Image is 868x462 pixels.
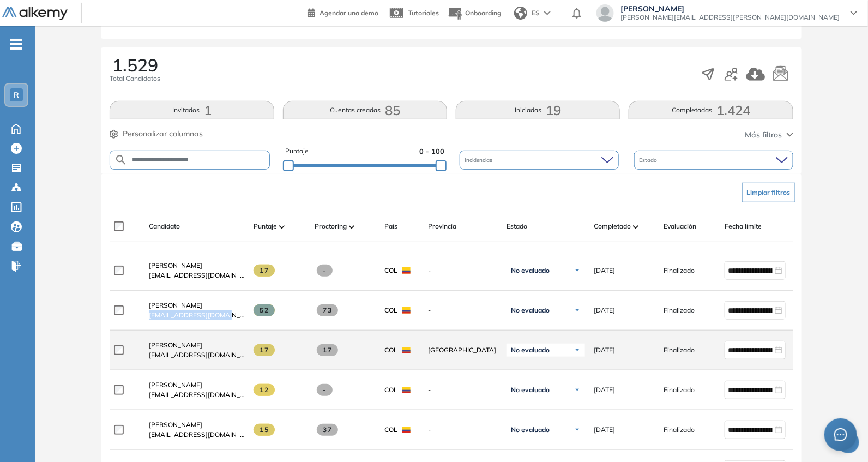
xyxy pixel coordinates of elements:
[149,380,245,390] a: [PERSON_NAME]
[620,4,840,13] span: [PERSON_NAME]
[460,151,619,170] div: Incidencias
[664,305,695,315] span: Finalizado
[428,305,498,315] span: -
[254,384,275,396] span: 12
[149,430,245,440] span: [EMAIL_ADDRESS][DOMAIN_NAME]
[428,345,498,355] span: [GEOGRAPHIC_DATA]
[123,128,203,140] span: Personalizar columnas
[254,221,277,231] span: Puntaje
[110,101,274,119] button: Invitados1
[511,425,550,434] span: No evaluado
[149,350,245,360] span: [EMAIL_ADDRESS][DOMAIN_NAME]
[402,267,411,274] img: COL
[428,266,498,275] span: -
[428,425,498,435] span: -
[594,345,615,355] span: [DATE]
[511,346,550,355] span: No evaluado
[402,427,411,433] img: COL
[402,307,411,314] img: COL
[532,8,540,18] span: ES
[634,151,793,170] div: Estado
[408,9,439,17] span: Tutoriales
[285,146,309,157] span: Puntaje
[664,266,695,275] span: Finalizado
[745,129,782,141] span: Más filtros
[594,425,615,435] span: [DATE]
[317,384,333,396] span: -
[149,310,245,320] span: [EMAIL_ADDRESS][DOMAIN_NAME]
[664,385,695,395] span: Finalizado
[544,11,551,15] img: arrow
[317,265,333,277] span: -
[511,306,550,315] span: No evaluado
[384,305,397,315] span: COL
[279,225,285,229] img: [missing "en.ARROW_ALT" translation]
[594,221,631,231] span: Completado
[745,129,793,141] button: Más filtros
[742,183,795,202] button: Limpiar filtros
[834,428,847,441] span: message
[725,221,762,231] span: Fecha límite
[465,9,501,17] span: Onboarding
[384,345,397,355] span: COL
[349,225,354,229] img: [missing "en.ARROW_ALT" translation]
[114,153,128,167] img: SEARCH_ALT
[149,390,245,400] span: [EMAIL_ADDRESS][DOMAIN_NAME]
[448,2,501,25] button: Onboarding
[514,7,527,20] img: world
[315,221,347,231] span: Proctoring
[149,341,202,349] span: [PERSON_NAME]
[384,385,397,395] span: COL
[149,301,245,310] a: [PERSON_NAME]
[149,420,245,430] a: [PERSON_NAME]
[384,425,397,435] span: COL
[254,265,275,277] span: 17
[149,221,180,231] span: Candidato
[149,271,245,280] span: [EMAIL_ADDRESS][DOMAIN_NAME]
[149,340,245,350] a: [PERSON_NAME]
[254,344,275,356] span: 17
[428,221,456,231] span: Provincia
[594,266,615,275] span: [DATE]
[620,13,840,22] span: [PERSON_NAME][EMAIL_ADDRESS][PERSON_NAME][DOMAIN_NAME]
[664,221,696,231] span: Evaluación
[574,347,581,353] img: Ícono de flecha
[465,156,495,164] span: Incidencias
[149,261,245,271] a: [PERSON_NAME]
[664,425,695,435] span: Finalizado
[456,101,620,119] button: Iniciadas19
[14,91,19,99] span: R
[317,344,338,356] span: 17
[149,261,202,269] span: [PERSON_NAME]
[10,43,22,45] i: -
[574,427,581,433] img: Ícono de flecha
[308,5,378,19] a: Agendar una demo
[317,304,338,316] span: 73
[110,74,160,83] span: Total Candidatos
[428,385,498,395] span: -
[402,387,411,393] img: COL
[640,156,660,164] span: Estado
[402,347,411,353] img: COL
[664,345,695,355] span: Finalizado
[633,225,638,229] img: [missing "en.ARROW_ALT" translation]
[283,101,447,119] button: Cuentas creadas85
[511,266,550,275] span: No evaluado
[594,305,615,315] span: [DATE]
[254,304,275,316] span: 52
[149,421,202,429] span: [PERSON_NAME]
[419,146,444,157] span: 0 - 100
[110,128,203,140] button: Personalizar columnas
[254,424,275,436] span: 15
[384,266,397,275] span: COL
[317,424,338,436] span: 37
[574,267,581,274] img: Ícono de flecha
[594,385,615,395] span: [DATE]
[112,56,158,74] span: 1.529
[149,381,202,389] span: [PERSON_NAME]
[574,307,581,314] img: Ícono de flecha
[511,386,550,394] span: No evaluado
[320,9,378,17] span: Agendar una demo
[507,221,527,231] span: Estado
[629,101,793,119] button: Completadas1.424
